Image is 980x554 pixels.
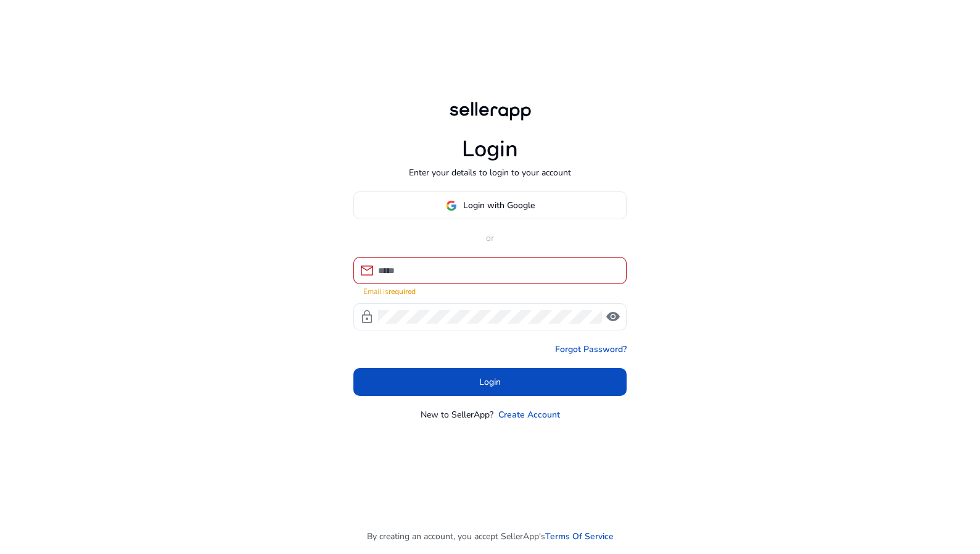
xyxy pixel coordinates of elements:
button: Login with Google [353,191,627,219]
a: Forgot Password? [555,343,627,356]
p: New to SellerApp? [421,408,493,421]
span: Login with Google [463,199,535,212]
span: Login [479,376,501,388]
p: or [353,232,627,245]
img: google-logo.svg [446,200,457,211]
button: Login [353,368,627,396]
mat-error: Email is [363,284,617,297]
strong: required [389,287,416,296]
span: visibility [606,309,620,324]
span: lock [360,309,374,324]
a: Terms Of Service [545,530,614,543]
h1: Login [462,136,518,162]
a: Create Account [498,408,560,421]
span: mail [360,263,374,278]
p: Enter your details to login to your account [409,166,571,179]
